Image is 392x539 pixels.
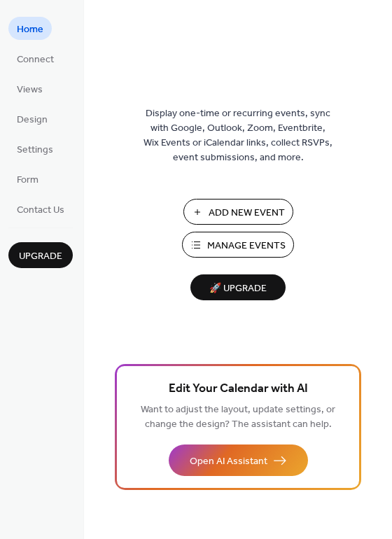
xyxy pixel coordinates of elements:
[8,107,56,130] a: Design
[8,197,73,220] a: Contact Us
[17,22,43,37] span: Home
[141,400,335,434] span: Want to adjust the layout, update settings, or change the design? The assistant can help.
[17,52,54,67] span: Connect
[8,47,62,70] a: Connect
[19,249,62,264] span: Upgrade
[8,137,62,160] a: Settings
[17,173,38,188] span: Form
[209,206,285,220] span: Add New Event
[207,239,286,253] span: Manage Events
[143,106,332,165] span: Display one-time or recurring events, sync with Google, Outlook, Zoom, Eventbrite, Wix Events or ...
[182,232,294,258] button: Manage Events
[17,83,43,97] span: Views
[8,167,47,190] a: Form
[8,77,51,100] a: Views
[17,143,53,157] span: Settings
[17,113,48,127] span: Design
[17,203,64,218] span: Contact Us
[8,17,52,40] a: Home
[190,274,286,300] button: 🚀 Upgrade
[169,444,308,476] button: Open AI Assistant
[190,454,267,469] span: Open AI Assistant
[183,199,293,225] button: Add New Event
[199,279,277,298] span: 🚀 Upgrade
[169,379,308,399] span: Edit Your Calendar with AI
[8,242,73,268] button: Upgrade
